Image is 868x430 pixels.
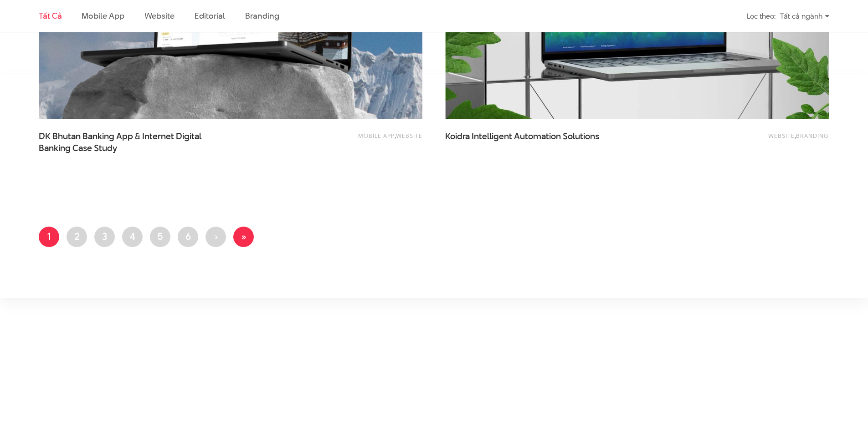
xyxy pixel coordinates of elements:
a: Website [396,132,422,140]
a: 3 [94,227,115,247]
a: Editorial [195,10,225,21]
div: Lọc theo: [747,8,776,24]
a: 2 [67,227,87,247]
a: Mobile app [358,132,395,140]
span: Automation [514,130,561,142]
span: › [214,229,218,243]
span: Banking Case Study [39,142,117,154]
a: Mobile app [82,10,124,21]
span: » [241,229,247,243]
a: Branding [245,10,279,21]
a: 6 [178,227,198,247]
div: , [675,131,829,149]
span: DK Bhutan Banking App & Internet Digital [39,131,221,153]
span: Koidra [445,130,470,142]
a: 4 [122,227,143,247]
span: Solutions [563,130,599,142]
a: Tất cả [39,10,62,21]
a: Website [144,10,175,21]
a: 5 [150,227,170,247]
a: Website [768,132,795,140]
span: Intelligent [472,130,512,142]
a: Branding [796,132,829,140]
a: Koidra Intelligent Automation Solutions [445,131,627,153]
a: DK Bhutan Banking App & Internet DigitalBanking Case Study [39,131,221,153]
div: Tất cả ngành [780,8,829,24]
div: , [269,131,422,149]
